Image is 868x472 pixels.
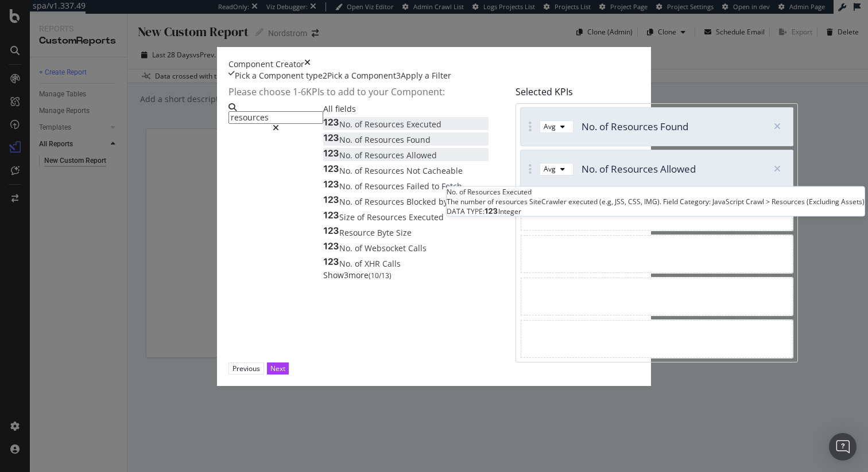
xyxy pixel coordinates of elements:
[339,165,355,176] span: No.
[323,103,489,115] div: All fields
[228,58,304,70] div: Component Creator
[339,227,377,238] span: Resource
[544,164,556,174] div: Avg
[406,181,432,192] span: Failed
[582,120,688,133] span: No. of Resources Found
[406,119,441,130] span: Executed
[355,243,365,253] span: of
[339,196,355,207] span: No.
[339,150,355,161] span: No.
[396,70,401,81] div: 3
[401,70,451,81] div: Apply a Filter
[406,150,437,161] span: Allowed
[365,196,406,207] span: Resources
[423,165,463,176] span: Cacheable
[217,47,651,386] div: modal
[365,134,406,145] span: Resources
[339,258,355,269] span: No.
[408,243,427,253] span: Calls
[447,206,485,216] span: DATA TYPE:
[382,258,401,269] span: Calls
[540,120,573,132] button: Avg
[355,196,365,207] span: of
[365,165,406,176] span: Resources
[232,364,260,373] div: Previous
[228,87,511,97] h4: Please choose 1- 6 KPIs to add to your Component:
[235,70,323,81] div: Pick a Component type
[365,150,406,161] span: Resources
[339,181,355,192] span: No.
[339,243,355,253] span: No.
[367,212,409,223] span: Resources
[441,181,462,192] span: Fetch
[409,212,444,223] span: Executed
[365,258,382,269] span: XHR
[377,227,396,238] span: Byte
[498,206,521,216] span: Integer
[516,87,798,97] h4: Selected KPIs
[355,258,365,269] span: of
[355,181,365,192] span: of
[355,134,365,145] span: of
[396,227,412,238] span: Size
[355,150,365,161] span: of
[406,196,439,207] span: Blocked
[829,433,857,461] div: Open Intercom Messenger
[270,364,285,373] div: Next
[339,134,355,145] span: No.
[267,362,289,375] button: Next
[447,187,865,197] div: No. of Resources Executed
[228,362,264,375] button: Previous
[406,134,431,145] span: Found
[323,270,369,280] span: Show 3 more
[327,70,396,81] div: Pick a Component
[304,58,311,70] div: times
[323,70,327,81] div: 2
[365,243,408,253] span: Websocket
[432,181,441,192] span: to
[582,162,696,175] span: No. of Resources Allowed
[439,196,450,207] span: by
[357,212,367,223] span: of
[355,165,365,176] span: of
[369,271,392,280] span: ( 10 / 13 )
[544,122,556,131] div: Avg
[447,197,865,206] div: The number of resources SiteCrawler executed (e.g, JSS, CSS, IMG). Field Category: JavaScript Cra...
[406,165,423,176] span: Not
[339,119,355,130] span: No.
[228,111,323,124] input: Search by field name
[365,119,406,130] span: Resources
[355,119,365,130] span: of
[365,181,406,192] span: Resources
[540,163,573,175] button: Avg
[339,212,357,223] span: Size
